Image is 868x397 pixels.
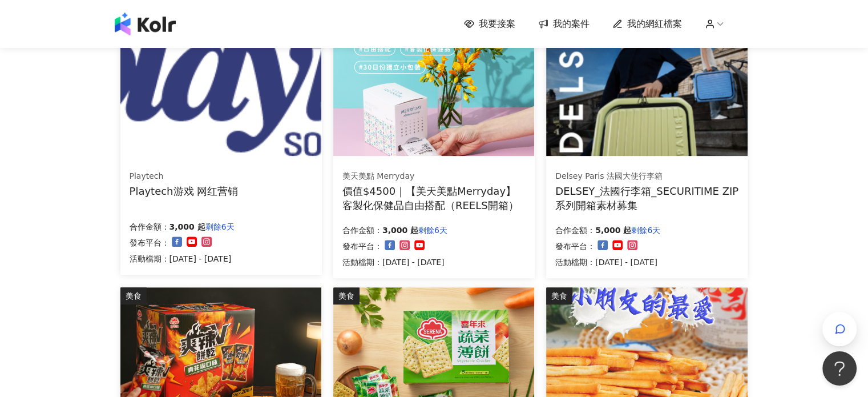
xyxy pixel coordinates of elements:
[169,220,205,234] p: 3,000 起
[464,18,515,30] a: 我要接案
[342,184,526,212] div: 價值$4500｜【美天美點Merryday】客製化保健品自由搭配（REELS開箱）
[418,223,447,237] p: 剩餘6天
[120,5,321,156] img: Playtech 网红营销
[120,287,147,304] div: 美食
[342,239,382,253] p: 發布平台：
[333,287,360,304] div: 美食
[631,223,660,237] p: 剩餘6天
[130,184,239,198] div: Playtech游戏 网红营销
[538,18,590,30] a: 我的案件
[130,252,235,266] p: 活動檔期：[DATE] - [DATE]
[333,5,534,156] img: 客製化保健食品
[342,223,382,237] p: 合作金額：
[555,171,738,182] div: Delsey Paris 法國大使行李箱
[555,184,738,212] div: DELSEY_法國行李箱_SECURITIME ZIP系列開箱素材募集
[822,351,857,386] iframe: Help Scout Beacon - Open
[555,239,595,253] p: 發布平台：
[130,220,169,234] p: 合作金額：
[546,5,747,156] img: 【DELSEY】SECURITIME ZIP旅行箱
[546,287,572,304] div: 美食
[205,220,235,234] p: 剩餘6天
[130,171,239,182] div: Playtech
[342,255,447,269] p: 活動檔期：[DATE] - [DATE]
[612,18,682,30] a: 我的網紅檔案
[555,223,595,237] p: 合作金額：
[553,18,590,30] span: 我的案件
[627,18,682,30] span: 我的網紅檔案
[382,223,418,237] p: 3,000 起
[479,18,515,30] span: 我要接案
[130,236,169,250] p: 發布平台：
[342,171,525,182] div: 美天美點 Merryday
[555,255,660,269] p: 活動檔期：[DATE] - [DATE]
[595,223,631,237] p: 5,000 起
[115,13,176,35] img: logo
